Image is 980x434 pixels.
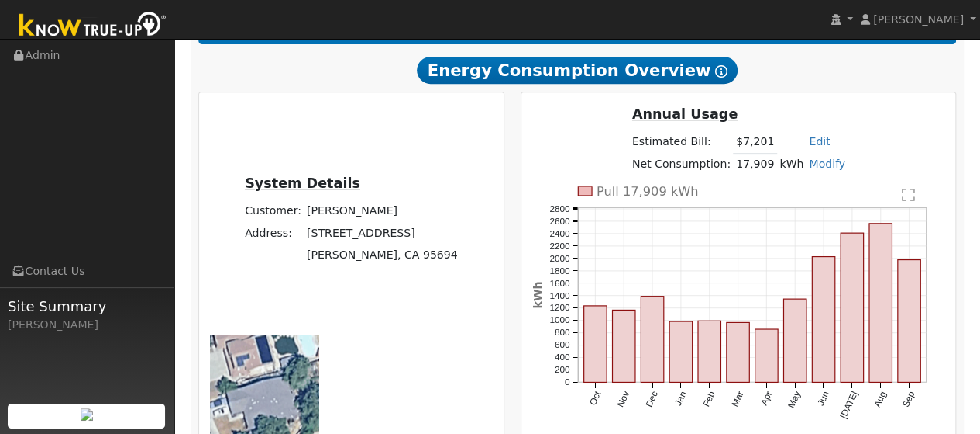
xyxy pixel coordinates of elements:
[838,389,860,420] text: [DATE]
[549,203,570,214] text: 2800
[629,153,733,175] td: Net Consumption:
[12,9,174,43] img: Know True-Up
[555,327,570,338] text: 800
[809,135,830,148] a: Edit
[304,200,460,222] td: [PERSON_NAME]
[555,339,570,350] text: 600
[902,187,915,203] text: 
[900,389,917,408] text: Sep
[873,13,964,26] span: [PERSON_NAME]
[613,310,635,382] rect: onclick=""
[555,364,570,375] text: 200
[841,233,863,382] rect: onclick=""
[549,252,570,263] text: 2000
[784,299,806,382] rect: onclick=""
[641,297,663,383] rect: onclick=""
[8,296,166,317] span: Site Summary
[587,389,603,407] text: Oct
[565,377,570,387] text: 0
[304,244,460,266] td: [PERSON_NAME], CA 95694
[815,389,831,407] text: Jun
[727,322,749,382] rect: onclick=""
[8,317,166,333] div: [PERSON_NAME]
[304,222,460,244] td: [STREET_ADDRESS]
[615,389,632,408] text: Nov
[549,265,570,276] text: 1800
[549,290,570,300] text: 1400
[733,153,776,175] td: 17,909
[242,200,304,222] td: Customer:
[81,408,93,421] img: retrieve
[549,241,570,252] text: 2200
[549,216,570,227] text: 2600
[672,389,689,407] text: Jan
[729,389,745,408] text: Mar
[669,321,692,382] rect: onclick=""
[584,306,607,383] rect: onclick=""
[245,175,360,191] u: System Details
[777,153,806,175] td: kWh
[242,222,304,244] td: Address:
[417,57,738,85] span: Energy Consumption Overview
[786,389,803,409] text: May
[872,389,889,408] text: Aug
[714,65,727,78] i: Show Help
[629,131,733,154] td: Estimated Bill:
[755,329,778,382] rect: onclick=""
[869,224,892,383] rect: onclick=""
[555,352,570,363] text: 400
[898,259,920,382] rect: onclick=""
[700,389,717,408] text: Feb
[698,321,720,382] rect: onclick=""
[644,389,661,408] text: Dec
[531,281,544,308] text: kWh
[733,131,776,154] td: $7,201
[549,302,570,313] text: 1200
[632,106,738,122] u: Annual Usage
[758,389,774,407] text: Apr
[809,158,845,170] a: Modify
[597,184,699,199] text: Pull 17,909 kWh
[812,256,834,382] rect: onclick=""
[549,228,570,239] text: 2400
[549,277,570,288] text: 1600
[549,314,570,325] text: 1000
